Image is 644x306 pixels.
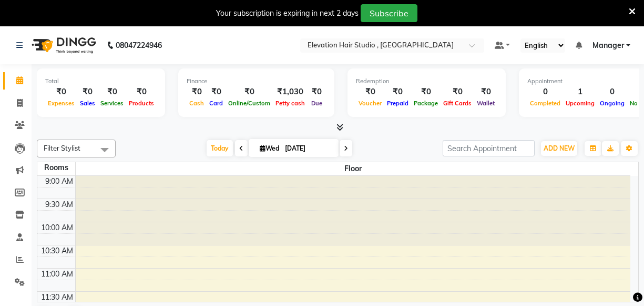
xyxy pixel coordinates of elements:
div: 9:30 AM [43,199,75,210]
img: logo [27,31,99,60]
span: Prepaid [384,100,411,107]
div: 9:00 AM [43,176,75,187]
div: Redemption [356,77,497,86]
span: Floor [76,162,631,175]
span: Filter Stylist [44,144,80,152]
div: ₹0 [126,86,157,98]
span: Package [411,100,441,107]
span: Sales [77,100,98,107]
span: Gift Cards [441,100,474,107]
div: 0 [597,86,627,98]
div: Finance [187,77,326,86]
span: Card [207,100,226,107]
div: ₹0 [226,86,273,98]
div: 10:30 AM [39,245,75,256]
div: ₹1,030 [273,86,308,98]
div: ₹0 [308,86,326,98]
span: Completed [527,100,563,107]
div: ₹0 [207,86,226,98]
div: 11:00 AM [39,269,75,280]
span: Online/Custom [226,100,273,107]
div: ₹0 [356,86,384,98]
span: Wallet [474,100,497,107]
span: Cash [187,100,207,107]
b: 08047224946 [116,31,162,60]
input: Search Appointment [443,140,535,156]
span: Expenses [45,100,77,107]
span: Products [126,100,157,107]
span: ADD NEW [544,144,575,152]
span: Wed [257,144,282,152]
span: Upcoming [563,100,597,107]
div: Total [45,77,157,86]
div: ₹0 [77,86,98,98]
div: ₹0 [187,86,207,98]
div: ₹0 [474,86,497,98]
div: ₹0 [441,86,474,98]
button: Subscribe [361,4,417,22]
span: Ongoing [597,100,627,107]
div: ₹0 [411,86,441,98]
button: ADD NEW [541,141,577,156]
div: ₹0 [384,86,411,98]
input: 2025-09-03 [282,141,334,156]
span: Voucher [356,100,384,107]
div: ₹0 [98,86,126,98]
span: Manager [592,40,624,51]
span: Services [98,100,126,107]
div: 1 [563,86,597,98]
span: Due [309,100,325,107]
div: Rooms [37,162,75,173]
span: Today [207,140,233,156]
div: 0 [527,86,563,98]
div: Your subscription is expiring in next 2 days [216,8,359,19]
div: ₹0 [45,86,77,98]
span: Petty cash [273,100,308,107]
div: 11:30 AM [39,292,75,303]
div: 10:00 AM [39,222,75,233]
